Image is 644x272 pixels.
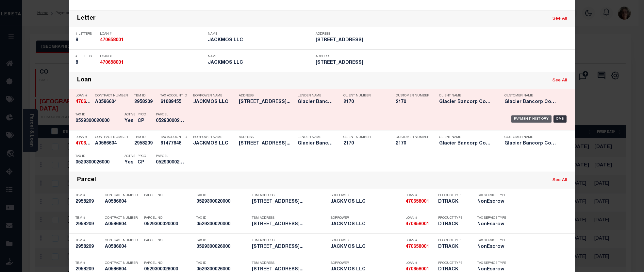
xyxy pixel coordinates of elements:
[196,194,249,197] p: Tax ID
[316,32,420,36] p: Address
[343,135,386,139] p: Client Number
[439,94,495,98] p: Client Name
[252,261,327,265] p: TBM Address
[156,118,185,124] h5: 0529300020000
[160,94,190,98] p: Tax Account ID
[511,115,552,123] div: Payment History
[252,194,327,197] p: TBM Address
[95,94,131,98] p: Contract Number
[138,118,146,124] h5: CP
[396,99,428,105] h5: 2170
[405,222,435,227] h5: 470658001
[196,244,249,250] h5: 0529300026000
[100,32,205,36] p: Loan #
[343,141,386,146] h5: 2170
[343,94,386,98] p: Client Number
[156,113,185,117] p: Parcel
[405,199,429,204] strong: 470658001
[75,113,121,117] p: Tax ID
[156,154,185,158] p: Parcel
[405,199,435,205] h5: 470658001
[438,199,468,205] h5: DTRACK
[100,38,124,42] strong: 470658001
[208,38,312,43] h5: JACKMOS LLC
[196,239,249,243] p: Tax ID
[77,177,96,184] div: Parcel
[330,244,402,250] h5: JACKMOS LLC
[134,94,157,98] p: TBM ID
[208,32,312,36] p: Name
[252,222,327,227] h5: 2325 S FEDERAL BLVD DENVER CO 8...
[100,60,124,65] strong: 470658001
[100,55,205,59] p: Loan #
[438,261,468,265] p: Product Type
[75,135,92,139] p: Loan #
[193,135,236,139] p: Borrower Name
[138,154,146,158] p: PPCC
[144,194,193,197] p: Parcel No
[124,118,134,124] h5: Yes
[504,135,560,139] p: Customer Name
[298,99,334,105] h5: Glacier Bancorp Commercial
[477,244,507,250] h5: NonEscrow
[252,199,327,205] h5: 2325 S FEDERAL BLVD DENVER CO 8...
[105,261,141,265] p: Contract Number
[316,38,420,43] h5: 2325 SOUTH FEDERAL BLVD
[504,94,560,98] p: Customer Name
[477,222,507,227] h5: NonEscrow
[144,239,193,243] p: Parcel No
[138,113,146,117] p: PPCC
[134,99,157,105] h5: 2958209
[193,99,236,105] h5: JACKMOS LLC
[298,135,334,139] p: Lender Name
[196,216,249,220] p: Tax ID
[438,222,468,227] h5: DTRACK
[405,222,429,227] strong: 470658001
[298,141,334,146] h5: Glacier Bancorp Commercial
[75,154,121,158] p: Tax ID
[160,135,190,139] p: Tax Account ID
[405,261,435,265] p: Loan #
[75,94,92,98] p: Loan #
[330,239,402,243] p: Borrower
[438,194,468,197] p: Product Type
[439,141,495,146] h5: Glacier Bancorp Commercial
[134,141,157,146] h5: 2958209
[330,216,402,220] p: Borrower
[77,77,91,84] div: Loan
[252,239,327,243] p: TBM Address
[252,216,327,220] p: TBM Address
[75,38,97,43] h5: 8
[105,222,141,227] h5: A0586604
[208,55,312,59] p: Name
[75,199,102,205] h5: 2958209
[75,239,102,243] p: TBM #
[75,141,99,146] strong: 470658001
[134,135,157,139] p: TBM ID
[196,199,249,205] h5: 0529300020000
[405,245,429,249] strong: 470658001
[405,239,435,243] p: Loan #
[144,216,193,220] p: Parcel No
[504,99,560,105] h5: Glacier Bancorp Commercial
[75,141,92,146] h5: 470658001
[239,99,294,105] h5: 2325 S FEDERAL BLVD DENVER CO 8...
[438,244,468,250] h5: DTRACK
[316,60,420,66] h5: 2325 SOUTH FEDERAL BLVD
[239,135,294,139] p: Address
[75,32,97,36] p: # Letters
[330,222,402,227] h5: JACKMOS LLC
[124,160,134,165] h5: Yes
[553,78,567,83] a: See All
[396,135,429,139] p: Customer Number
[75,222,102,227] h5: 2958209
[95,141,131,146] h5: A0586604
[330,199,402,205] h5: JACKMOS LLC
[330,261,402,265] p: Borrower
[316,55,420,59] p: Address
[405,194,435,197] p: Loan #
[105,216,141,220] p: Contract Number
[95,135,131,139] p: Contract Number
[553,178,567,182] a: See All
[75,216,102,220] p: TBM #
